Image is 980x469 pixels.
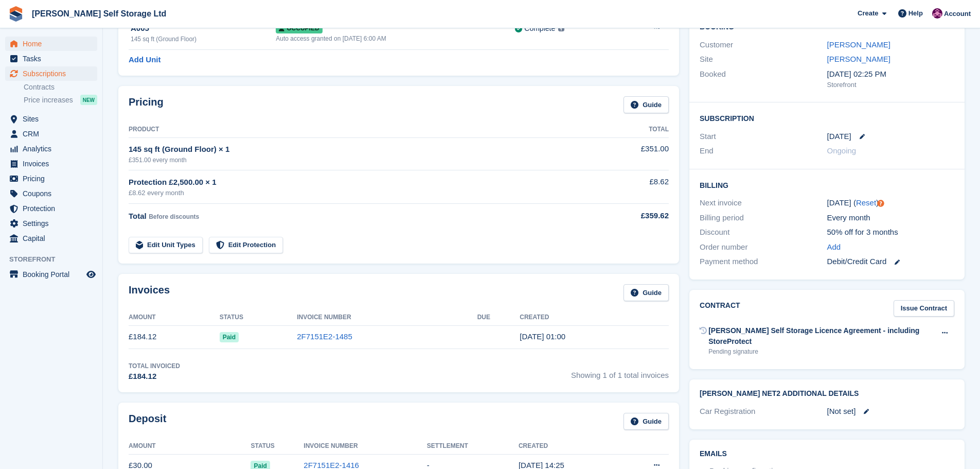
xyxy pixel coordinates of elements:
div: Payment method [700,256,827,268]
span: Help [908,8,923,19]
span: Protection [23,201,84,216]
th: Invoice Number [304,438,427,455]
a: Price increases NEW [24,94,97,106]
td: £184.12 [129,325,220,349]
span: Tasks [23,51,84,66]
a: Preview store [85,268,97,281]
div: [PERSON_NAME] Self Storage Licence Agreement - including StoreProtect [708,325,935,347]
a: Add Unit [129,54,161,66]
th: Settlement [427,438,519,455]
a: menu [5,127,97,141]
div: Discount [700,227,827,238]
div: 145 sq ft (Ground Floor) × 1 [129,144,586,155]
span: Coupons [23,186,84,201]
div: Car Registration [700,406,827,418]
div: [DATE] 02:25 PM [827,68,954,80]
a: menu [5,186,97,201]
div: A005 [131,23,276,34]
a: [PERSON_NAME] [827,55,890,63]
div: Billing period [700,212,827,224]
a: Add [827,241,841,253]
span: Sites [23,112,84,126]
a: menu [5,171,97,186]
a: menu [5,51,97,66]
div: [Not set] [827,406,954,418]
a: menu [5,216,97,231]
th: Amount [129,438,251,455]
a: Guide [623,284,669,301]
div: Total Invoiced [129,361,180,371]
th: Status [220,309,297,326]
a: Reset [856,198,876,207]
a: menu [5,267,97,282]
h2: Contract [700,300,740,317]
span: Price increases [24,95,73,105]
span: Pricing [23,171,84,186]
h2: Deposit [129,413,166,430]
time: 2025-09-20 00:00:53 UTC [520,332,565,341]
th: Amount [129,309,220,326]
div: Booked [700,68,827,90]
th: Total [586,121,669,138]
time: 2025-09-20 00:00:00 UTC [827,131,851,143]
a: Guide [623,413,669,430]
a: [PERSON_NAME] Self Storage Ltd [28,5,170,22]
a: menu [5,157,97,171]
span: Before discounts [149,213,199,220]
a: Issue Contract [894,300,954,317]
img: icon-info-grey-7440780725fd019a000dd9b08b2336e03edf1995a4989e88bcd33f0948082b44.svg [558,25,564,31]
div: End [700,145,827,157]
div: Pending signature [708,347,935,356]
h2: Subscription [700,113,954,123]
th: Invoice Number [297,309,477,326]
h2: Billing [700,180,954,190]
div: Start [700,131,827,143]
span: Create [858,8,878,19]
span: Ongoing [827,146,857,155]
span: Invoices [23,157,84,171]
span: Account [944,9,971,19]
span: Total [129,212,147,220]
div: NEW [80,95,97,105]
a: menu [5,201,97,216]
div: £184.12 [129,371,180,383]
span: Settings [23,216,84,231]
div: Site [700,54,827,65]
th: Status [251,438,304,455]
div: Protection £2,500.00 × 1 [129,177,586,188]
th: Product [129,121,586,138]
th: Created [519,438,620,455]
a: menu [5,37,97,51]
td: £351.00 [586,137,669,170]
div: £359.62 [586,210,669,222]
h2: Invoices [129,284,170,301]
img: stora-icon-8386f47178a22dfd0bd8f6a31ec36ba5ce8667c1dd55bd0f319d3a0aa187defe.svg [8,6,24,22]
div: £351.00 every month [129,155,586,165]
a: Edit Protection [209,237,283,254]
div: 50% off for 3 months [827,227,954,238]
th: Due [477,309,520,326]
div: Next invoice [700,197,827,209]
a: 2F7151E2-1485 [297,332,352,341]
div: Customer [700,39,827,51]
span: Storefront [9,254,102,265]
div: Auto access granted on [DATE] 6:00 AM [276,34,515,43]
span: Occupied [276,23,322,33]
div: Tooltip anchor [876,199,885,208]
img: Lydia Wild [932,8,942,19]
a: [PERSON_NAME] [827,40,890,49]
td: £8.62 [586,170,669,204]
th: Created [520,309,669,326]
span: CRM [23,127,84,141]
div: [DATE] ( ) [827,197,954,209]
div: Every month [827,212,954,224]
a: Edit Unit Types [129,237,203,254]
div: Debit/Credit Card [827,256,954,268]
div: Storefront [827,80,954,90]
h2: Pricing [129,96,164,113]
span: Subscriptions [23,66,84,81]
div: £8.62 every month [129,188,586,198]
a: Guide [623,96,669,113]
span: Capital [23,231,84,246]
span: Home [23,37,84,51]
